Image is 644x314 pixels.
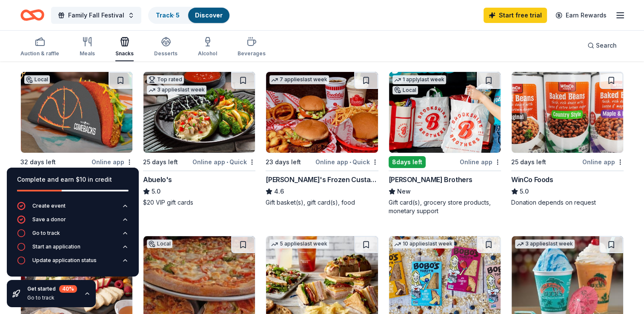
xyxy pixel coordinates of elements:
img: Image for WinCo Foods [512,72,623,153]
button: Family Fall Festival [51,7,141,24]
span: New [397,186,411,197]
div: Save a donor [32,216,66,223]
img: Image for Abuelo's [143,72,255,153]
div: 1 apply last week [392,75,446,84]
div: Online app [92,157,133,167]
div: [PERSON_NAME]'s Frozen Custard & Steakburgers [266,174,378,185]
button: Alcohol [198,33,217,61]
div: Gift card(s), grocery store products, monetary support [389,198,501,215]
div: Start an application [32,243,80,250]
div: Auction & raffle [20,50,59,57]
div: $20 VIP gift cards [143,198,255,207]
span: Search [596,40,617,51]
button: Meals [80,33,95,61]
div: Local [24,75,50,84]
img: Image for Southern Multifoods [21,72,132,153]
div: 25 days left [511,157,546,167]
div: Online app [460,157,501,167]
div: 3 applies last week [147,86,206,94]
span: 5.0 [520,186,529,197]
div: Beverages [238,50,266,57]
button: Track· 5Discover [148,7,230,24]
div: Create event [32,203,66,209]
div: Alcohol [198,50,217,57]
div: Get started [27,285,77,293]
button: Snacks [115,33,134,61]
span: Family Fall Festival [68,10,124,20]
button: Go to track [17,229,129,243]
div: Local [147,240,172,248]
button: Beverages [238,33,266,61]
button: Desserts [154,33,177,61]
div: Online app [582,157,624,167]
div: Go to track [27,294,77,301]
button: Start an application [17,243,129,256]
div: 10 applies last week [392,240,454,248]
div: [PERSON_NAME] Brothers [389,174,472,185]
div: Desserts [154,50,177,57]
a: Track· 5 [156,11,180,19]
div: Meals [80,50,95,57]
img: Image for Brookshire Brothers [389,72,501,153]
a: Image for Freddy's Frozen Custard & Steakburgers7 applieslast week23 days leftOnline app•Quick[PE... [266,71,378,207]
div: Go to track [32,230,60,237]
a: Earn Rewards [550,8,612,23]
button: Create event [17,202,129,215]
span: 4.6 [274,186,284,197]
div: Complete and earn $10 in credit [17,174,129,185]
div: 32 days left [20,157,56,167]
div: Local [392,86,418,94]
div: Gift basket(s), gift card(s), food [266,198,378,207]
a: Image for WinCo Foods25 days leftOnline appWinCo Foods5.0Donation depends on request [511,71,624,207]
img: Image for Freddy's Frozen Custard & Steakburgers [266,72,378,153]
div: 3 applies last week [515,240,575,248]
a: Image for Southern MultifoodsLocal32 days leftOnline appSouthern MultifoodsNewFood (case by case ... [20,71,133,215]
a: Image for Abuelo's Top rated3 applieslast week25 days leftOnline app•QuickAbuelo's5.0$20 VIP gift... [143,71,255,207]
a: Image for Brookshire Brothers1 applylast weekLocal8days leftOnline app[PERSON_NAME] BrothersNewGi... [389,71,501,215]
div: 8 days left [389,156,426,168]
div: Update application status [32,257,97,264]
div: 25 days left [143,157,178,167]
div: 40 % [59,285,77,293]
a: Start free trial [484,8,547,23]
span: • [349,159,351,166]
button: Auction & raffle [20,33,59,61]
div: 23 days left [266,157,301,167]
span: 5.0 [152,186,160,197]
div: Snacks [115,50,134,57]
button: Save a donor [17,215,129,229]
div: Top rated [147,75,184,84]
a: Home [20,5,44,25]
button: Search [581,37,624,54]
div: Online app Quick [192,157,255,167]
span: • [226,159,228,166]
div: Online app Quick [315,157,378,167]
div: 5 applies last week [269,240,329,248]
button: Update application status [17,256,129,270]
div: Abuelo's [143,174,172,185]
div: WinCo Foods [511,174,553,185]
div: 7 applies last week [269,75,329,84]
div: Donation depends on request [511,198,624,207]
a: Discover [195,11,223,19]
